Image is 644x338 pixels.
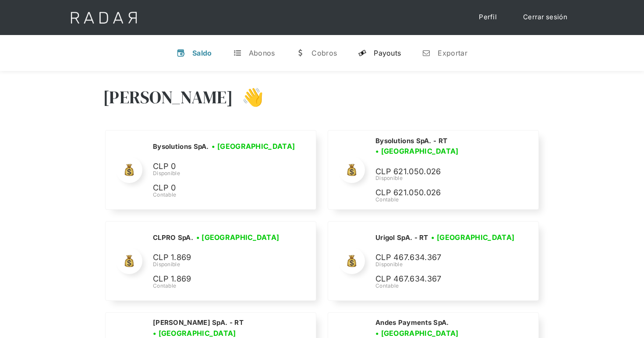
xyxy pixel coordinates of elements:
p: CLP 1.869 [153,273,284,285]
div: w [296,49,304,57]
h2: Urigol SpA. - RT [375,233,428,242]
h2: [PERSON_NAME] SpA. - RT [153,318,244,327]
h3: • [GEOGRAPHIC_DATA] [196,232,280,243]
h2: CLPRO SpA. [153,233,193,242]
div: Disponible [153,169,298,177]
div: Contable [375,196,528,204]
div: Disponible [375,174,528,182]
h2: Andes Payments SpA. [375,318,449,327]
div: Contable [153,282,284,290]
h2: Bysolutions SpA. - RT [375,137,447,145]
div: t [233,49,242,57]
div: v [177,49,185,57]
p: CLP 467.634.367 [375,273,507,285]
div: Disponible [153,261,284,268]
div: Contable [375,282,517,290]
p: CLP 1.869 [153,251,284,264]
div: Abonos [249,49,275,57]
div: Disponible [375,261,517,268]
p: CLP 621.050.026 [375,165,507,178]
div: Contable [153,191,298,199]
a: Cerrar sesión [514,9,576,26]
div: Payouts [374,49,401,57]
p: CLP 621.050.026 [375,187,507,199]
div: y [358,49,367,57]
h3: • [GEOGRAPHIC_DATA] [375,146,459,156]
div: n [422,49,431,57]
h3: • [GEOGRAPHIC_DATA] [212,141,295,151]
div: Cobros [311,49,337,57]
p: CLP 0 [153,160,284,173]
h2: Bysolutions SpA. [153,142,209,151]
div: Exportar [438,49,467,57]
p: CLP 0 [153,182,284,194]
p: CLP 467.634.367 [375,251,507,264]
h3: [PERSON_NAME] [103,86,233,108]
h3: • [GEOGRAPHIC_DATA] [431,232,514,243]
a: Perfil [470,9,506,26]
div: Saldo [192,49,212,57]
h3: 👋 [233,86,264,108]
